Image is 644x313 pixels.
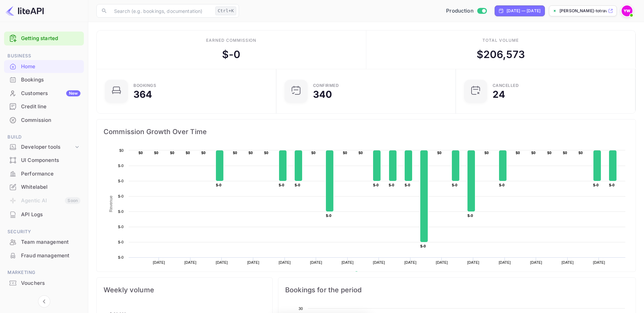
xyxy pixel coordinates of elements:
text: $-0 [326,214,331,218]
a: CustomersNew [4,87,84,99]
div: Earned commission [206,37,256,43]
text: [DATE] [499,260,511,264]
text: $0 [233,151,237,155]
text: $-0 [467,214,473,218]
div: New [66,90,80,96]
input: Search (e.g. bookings, documentation) [110,4,213,18]
div: 340 [313,90,332,99]
a: Credit line [4,100,84,113]
text: $0 [547,151,552,155]
text: $0 [170,151,174,155]
text: $0 [516,151,520,155]
div: [DATE] — [DATE] [507,8,540,14]
div: Commission [21,116,80,124]
div: Whitelabel [21,183,80,191]
div: Bookings [21,76,80,84]
text: $-0 [118,194,124,198]
text: $0 [249,151,253,155]
div: Team management [21,238,80,246]
text: $0 [186,151,190,155]
text: [DATE] [247,260,259,264]
text: $0 [578,151,583,155]
text: $-0 [216,183,221,187]
text: $0 [484,151,489,155]
a: Performance [4,167,84,180]
text: [DATE] [373,260,385,264]
text: $0 [358,151,363,155]
text: $-0 [118,164,124,168]
text: $-0 [452,183,457,187]
text: $-0 [373,183,379,187]
span: Business [4,52,84,60]
text: [DATE] [216,260,228,264]
text: Revenue [109,196,113,212]
text: $-0 [420,244,426,248]
div: UI Components [4,154,84,167]
div: Bookings [133,84,156,88]
div: Credit line [4,100,84,113]
text: [DATE] [467,260,479,264]
text: Revenue [361,271,378,276]
a: Whitelabel [4,181,84,193]
div: Ctrl+K [215,6,236,15]
div: Fraud management [4,249,84,262]
text: $-0 [609,183,614,187]
text: [DATE] [153,260,165,264]
text: $0 [343,151,347,155]
button: Collapse navigation [38,295,50,308]
span: Build [4,133,84,141]
div: Total volume [482,37,519,43]
text: $0 [264,151,269,155]
text: $-0 [405,183,410,187]
a: Team management [4,236,84,248]
div: Home [4,60,84,73]
text: $0 [119,148,124,152]
img: Yahav Winkler [622,5,632,16]
text: $0 [201,151,206,155]
div: CANCELLED [493,84,519,88]
div: Bookings [4,73,84,87]
text: [DATE] [184,260,197,264]
span: Security [4,228,84,236]
text: $0 [154,151,159,155]
a: Home [4,60,84,73]
div: Performance [21,170,80,178]
div: Performance [4,167,84,181]
div: UI Components [21,156,80,164]
div: 24 [493,90,505,99]
text: $0 [531,151,536,155]
div: Fraud management [21,252,80,260]
span: Commission Growth Over Time [104,126,629,137]
text: $-0 [279,183,284,187]
text: $0 [139,151,143,155]
text: [DATE] [593,260,605,264]
text: [DATE] [279,260,291,264]
text: 30 [298,307,303,311]
div: API Logs [21,211,80,219]
text: [DATE] [342,260,354,264]
a: UI Components [4,154,84,166]
a: API Logs [4,208,84,221]
div: API Logs [4,208,84,221]
text: $-0 [593,183,599,187]
span: Bookings for the period [285,284,629,295]
text: $-0 [118,255,124,259]
div: $ -0 [222,47,240,62]
img: LiteAPI logo [5,5,44,16]
text: $-0 [499,183,504,187]
a: Vouchers [4,277,84,289]
div: Click to change the date range period [495,5,545,16]
span: Marketing [4,269,84,276]
text: $-0 [118,240,124,244]
text: [DATE] [562,260,574,264]
div: Commission [4,114,84,127]
div: Customers [21,90,80,97]
p: [PERSON_NAME]-totravel... [559,8,607,14]
div: Developer tools [21,143,74,151]
a: Fraud management [4,249,84,262]
text: [DATE] [310,260,322,264]
text: $-0 [118,225,124,229]
a: Commission [4,114,84,126]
